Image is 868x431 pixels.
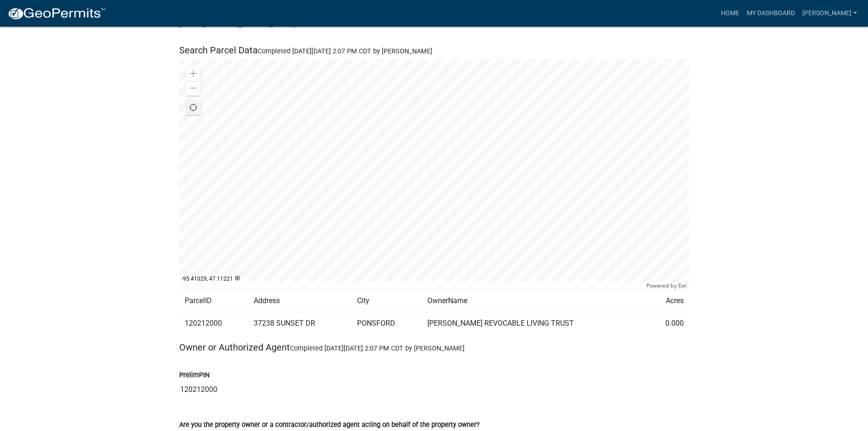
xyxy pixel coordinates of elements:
[644,282,689,289] div: Powered by
[248,289,352,312] td: Address
[290,345,465,352] span: Completed [DATE][DATE] 2:07 PM CDT by [PERSON_NAME]
[422,312,647,334] td: [PERSON_NAME] REVOCABLE LIVING TRUST
[422,289,647,312] td: OwnerName
[186,66,201,81] div: Zoom in
[186,100,201,115] div: Find my location
[352,312,422,334] td: PONSFORD
[179,372,210,379] label: PrelimPIN
[179,45,689,56] h5: Search Parcel Data
[248,312,352,334] td: 37238 SUNSET DR
[743,5,799,22] a: My Dashboard
[179,289,248,312] td: ParcelID
[179,342,689,353] h5: Owner or Authorized Agent
[647,289,689,312] td: Acres
[799,5,861,22] a: [PERSON_NAME]
[179,312,248,334] td: 120212000
[678,282,687,289] a: Esri
[717,5,743,22] a: Home
[647,312,689,334] td: 0.000
[258,47,432,55] span: Completed [DATE][DATE] 2:07 PM CDT by [PERSON_NAME]
[186,81,201,96] div: Zoom out
[179,422,480,428] label: Are you the property owner or a contractor/authorized agent acting on behalf of the property owner?
[179,20,295,29] a: [EMAIL_ADDRESS][DOMAIN_NAME]
[352,289,422,312] td: City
